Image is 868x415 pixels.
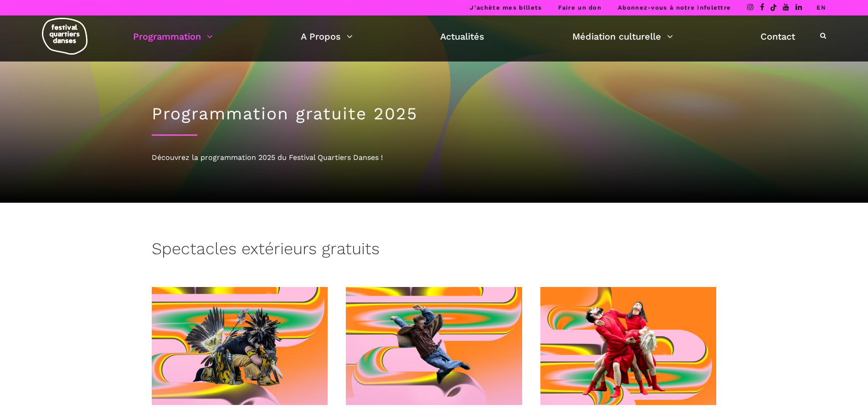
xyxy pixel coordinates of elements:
a: J’achète mes billets [470,4,542,11]
a: A Propos [301,29,353,44]
h3: Spectacles extérieurs gratuits [152,239,380,262]
h1: Programmation gratuite 2025 [152,104,717,124]
a: Médiation culturelle [572,29,673,44]
a: EN [817,4,826,11]
div: Découvrez la programmation 2025 du Festival Quartiers Danses ! [152,152,717,164]
a: Contact [760,29,795,44]
a: Faire un don [558,4,601,11]
img: logo-fqd-med [42,18,87,55]
a: Actualités [440,29,484,44]
a: Programmation [133,29,213,44]
a: Abonnez-vous à notre infolettre [618,4,731,11]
